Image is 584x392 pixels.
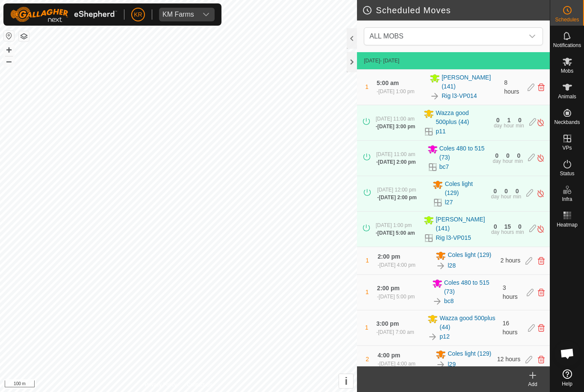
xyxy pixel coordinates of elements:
button: Reset Map [4,31,14,41]
span: [DATE] 11:00 am [376,151,415,157]
span: Animals [558,94,576,99]
a: bc7 [439,162,449,171]
img: To [428,332,438,342]
span: Coles light (129) [445,180,486,197]
img: Turn off schedule move [537,118,545,127]
span: 1 [366,257,369,264]
span: Coles light (129) [448,349,491,360]
img: To [436,261,446,271]
div: - [376,229,415,237]
a: l28 [448,261,456,270]
div: - [378,261,415,269]
img: Turn off schedule move [537,153,545,162]
a: Rig l3-VP015 [436,233,471,242]
span: 3:00 pm [376,320,399,327]
span: 12 hours [497,356,520,363]
div: day [491,194,499,199]
img: Turn off schedule move [537,189,545,198]
div: - [376,328,414,336]
span: 3 hours [503,284,518,300]
a: p11 [436,127,445,136]
span: [DATE] 12:00 pm [377,187,416,193]
div: hour [503,159,513,164]
span: [PERSON_NAME] (141) [436,215,486,233]
span: i [345,375,348,387]
span: [PERSON_NAME] (141) [442,73,499,91]
span: [DATE] 11:00 am [376,116,415,122]
span: 4:00 pm [378,352,400,359]
div: 0 [516,188,519,194]
a: l27 [445,198,453,207]
a: Privacy Policy [145,381,177,389]
span: Schedules [555,17,579,22]
span: Coles light (129) [448,251,491,261]
div: 0 [495,153,498,159]
a: l29 [448,360,456,369]
div: 1 [507,117,510,123]
div: 0 [504,188,508,194]
span: Coles 480 to 515 (73) [444,278,498,296]
button: Map Layers [19,31,29,41]
span: ALL MOBS [366,28,524,45]
div: day [491,230,499,235]
div: 0 [494,224,497,230]
div: 0 [518,224,522,230]
div: day [494,123,502,128]
span: Wazza good 500plus (44) [439,314,497,332]
div: Open chat [555,341,580,366]
div: - [377,194,416,201]
div: KM Farms [162,11,194,18]
div: min [516,230,524,235]
span: 1 [366,289,369,295]
div: dropdown trigger [198,8,215,21]
span: 2 [366,356,369,363]
img: Gallagher Logo [10,7,117,22]
span: Neckbands [554,120,580,125]
span: Infra [562,197,572,202]
div: Add [516,380,550,388]
span: 1 [365,324,369,331]
div: - [376,158,416,166]
div: hour [501,194,511,199]
img: Turn off schedule move [537,224,545,233]
h2: Scheduled Moves [362,5,550,15]
div: min [513,194,521,199]
span: [DATE] 3:00 pm [378,124,415,130]
div: min [515,159,523,164]
div: dropdown trigger [524,28,541,45]
span: [DATE] 7:00 am [378,329,414,335]
button: + [4,45,14,55]
span: ALL MOBS [369,32,403,40]
div: - [377,293,415,301]
span: Notifications [553,43,581,48]
div: 0 [506,153,510,159]
button: i [339,374,353,388]
div: - [377,88,414,95]
span: 16 hours [502,320,517,336]
div: - [378,360,415,368]
div: 0 [517,153,521,159]
span: [DATE] 1:00 pm [378,88,414,94]
a: p12 [439,332,449,341]
span: 2 hours [501,257,521,264]
span: Mobs [561,68,573,74]
a: Help [550,366,584,390]
div: 0 [496,117,500,123]
span: KM Farms [159,8,198,21]
a: bc8 [444,297,454,306]
span: [DATE] [364,58,380,64]
img: To [436,360,446,370]
img: To [432,296,442,307]
div: day [493,159,501,164]
div: 0 [493,188,497,194]
div: - [376,123,415,130]
span: 8 hours [504,79,519,95]
button: – [4,56,14,66]
span: [DATE] 2:00 pm [378,159,416,165]
div: hours [501,230,514,235]
a: Rig l3-VP014 [442,91,477,100]
span: Help [562,381,572,386]
span: [DATE] 4:00 am [379,361,415,367]
span: VPs [562,145,572,150]
span: Status [560,171,574,176]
